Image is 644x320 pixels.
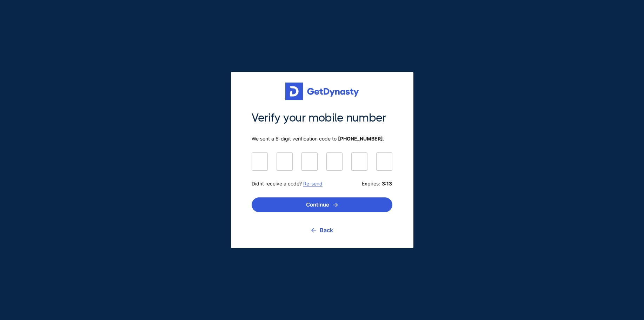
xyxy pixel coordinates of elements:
span: Verify your mobile number [252,111,392,125]
a: Re-send [303,181,323,187]
img: Get started for free with Dynasty Trust Company [285,83,359,100]
img: go back icon [311,228,316,233]
b: 3:13 [382,181,392,187]
span: Didnt receive a code? [252,181,323,187]
a: Back [311,221,333,239]
span: Expires: [362,181,392,187]
button: Continue [252,197,392,212]
span: We sent a 6-digit verification code to . [252,136,392,142]
b: [PHONE_NUMBER] [338,136,383,142]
